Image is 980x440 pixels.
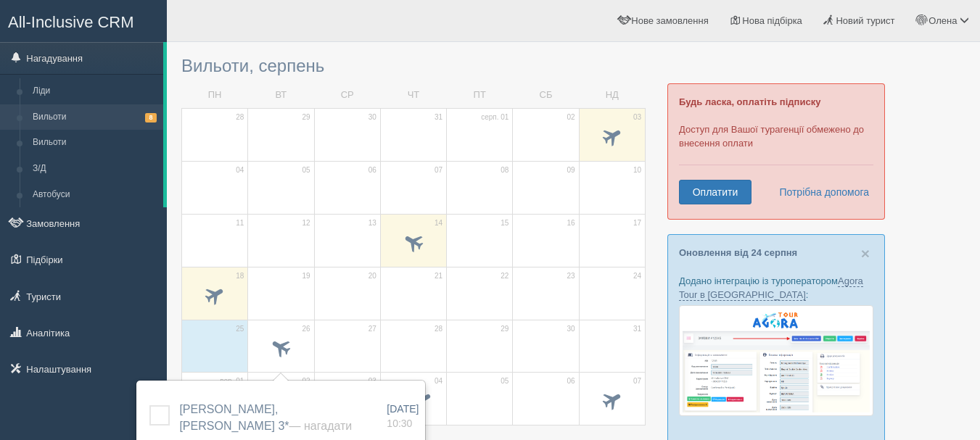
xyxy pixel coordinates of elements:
span: 8 [145,113,157,123]
span: 30 [567,324,575,334]
td: ПТ [447,83,513,108]
span: 31 [435,112,442,123]
span: [DATE] [387,403,419,415]
span: 18 [236,271,244,281]
td: СБ [513,83,579,108]
span: 24 [633,271,641,281]
span: 07 [435,165,442,175]
span: 09 [567,165,575,175]
span: 29 [302,112,310,123]
div: Доступ для Вашої турагенції обмежено до внесення оплати [667,83,885,220]
span: 27 [368,324,376,334]
span: 06 [567,376,575,386]
h3: Вильоти, серпень [181,57,646,75]
span: 16 [567,218,575,228]
span: 28 [236,112,244,123]
span: 29 [501,324,508,334]
span: вер. 01 [220,376,244,386]
span: 26 [302,324,310,334]
span: 10 [633,165,641,175]
span: 05 [501,376,508,386]
a: Agora Tour в [GEOGRAPHIC_DATA] [679,275,863,301]
span: 23 [567,271,575,281]
td: ПН [182,83,248,108]
span: Нова підбірка [742,15,802,26]
span: 22 [501,271,508,281]
button: Close [861,246,870,261]
a: Оплатити [679,180,752,204]
span: 21 [435,271,442,281]
span: Новий турист [836,15,894,26]
span: 03 [633,112,641,123]
span: 14 [435,218,442,228]
span: 28 [435,324,442,334]
span: × [861,245,870,262]
span: 03 [368,376,376,386]
span: 08 [501,165,508,175]
p: Додано інтеграцію із туроператором : [679,274,873,302]
span: All-Inclusive CRM [8,13,134,31]
span: Олена [928,15,957,26]
a: All-Inclusive CRM [1,1,166,41]
span: 07 [633,376,641,386]
b: Будь ласка, оплатіть підписку [679,96,820,107]
span: 05 [302,165,310,175]
td: ЧТ [380,83,446,108]
a: Вильоти [26,130,163,156]
span: 10:30 [387,418,412,429]
td: СР [314,83,380,108]
a: [DATE] 10:30 [387,402,419,431]
span: 31 [633,324,641,334]
span: 15 [501,218,508,228]
span: 19 [302,271,310,281]
td: НД [579,83,645,108]
span: 17 [633,218,641,228]
span: Нове замовлення [631,15,708,26]
a: З/Д [26,156,163,182]
span: 02 [567,112,575,123]
span: 04 [236,165,244,175]
a: Потрібна допомога [770,180,870,204]
span: 20 [368,271,376,281]
span: 02 [302,376,310,386]
span: 13 [368,218,376,228]
img: agora-tour-%D0%B7%D0%B0%D1%8F%D0%B2%D0%BA%D0%B8-%D1%81%D1%80%D0%BC-%D0%B4%D0%BB%D1%8F-%D1%82%D1%8... [679,305,873,416]
span: 04 [435,376,442,386]
a: Автобуси [26,182,163,208]
a: Ліди [26,78,163,104]
span: 11 [236,218,244,228]
span: 12 [302,218,310,228]
td: ВТ [248,83,314,108]
a: Оновлення від 24 серпня [679,247,797,258]
span: серп. 01 [481,112,508,123]
span: 06 [368,165,376,175]
a: Вильоти8 [26,104,163,130]
span: 25 [236,324,244,334]
span: 30 [368,112,376,123]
